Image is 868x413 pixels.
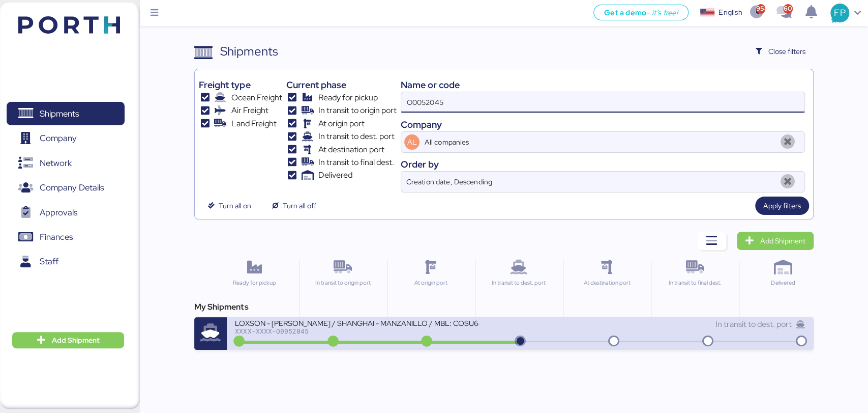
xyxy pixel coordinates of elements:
span: Company Details [40,180,104,195]
input: AL [423,132,775,152]
button: Apply filters [755,197,809,215]
span: Turn all on [218,200,251,212]
span: At origin port [318,118,365,130]
a: Company [7,127,125,150]
span: In transit to final dest. [318,156,394,169]
div: In transit to origin port [304,279,382,287]
a: Company Details [7,176,125,200]
a: Staff [7,250,125,273]
span: Finances [40,230,73,244]
span: At destination port [318,144,384,156]
div: XXXX-XXXX-O0052045 [235,327,479,335]
span: In transit to dest. port [715,319,791,329]
span: Approvals [40,205,77,220]
div: Freight type [199,78,282,92]
span: Shipments [40,106,79,121]
div: In transit to final dest. [655,279,734,287]
span: Delivered [318,169,352,181]
button: Turn all on [199,197,259,215]
a: Shipments [7,102,125,125]
button: Menu [146,5,163,22]
span: AL [407,136,417,148]
span: Air Freight [231,104,268,117]
div: Company [401,118,804,131]
div: Ready for pickup [215,279,294,287]
div: Delivered [743,279,822,287]
div: LOXSON - [PERSON_NAME] / SHANGHAI - MANZANILLO / MBL: COSU6425972980 - HBL: KSSE250807280 / 1X20GP [235,318,479,327]
a: Approvals [7,201,125,224]
div: My Shipments [194,301,813,313]
span: Add Shipment [52,334,100,346]
span: FP [834,6,845,19]
button: Add Shipment [12,332,124,348]
span: Apply filters [763,200,801,212]
span: Ready for pickup [318,92,378,104]
div: Name or code [401,78,804,92]
a: Add Shipment [737,232,814,250]
span: In transit to origin port [318,104,397,117]
span: Land Freight [231,118,277,130]
span: Company [40,131,77,146]
span: Turn all off [283,200,316,212]
span: Ocean Freight [231,92,282,104]
a: Finances [7,226,125,249]
div: At destination port [567,279,646,287]
span: Add Shipment [760,235,805,247]
a: Network [7,151,125,175]
span: In transit to dest. port [318,130,395,143]
div: In transit to dest. port [480,279,558,287]
button: Turn all off [263,197,324,215]
div: At origin port [392,279,470,287]
button: Close filters [747,42,814,61]
div: Order by [401,157,804,171]
span: Close filters [768,45,805,58]
div: Current phase [286,78,397,92]
div: English [719,7,742,18]
span: Staff [40,254,58,269]
div: Shipments [220,42,278,61]
span: Network [40,156,72,171]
